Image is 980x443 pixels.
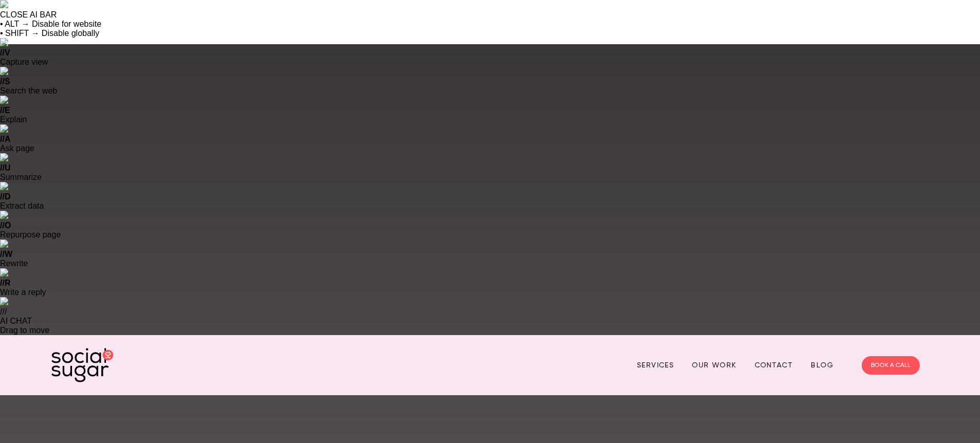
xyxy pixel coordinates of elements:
a: Our Work [692,357,736,373]
a: Contact [755,357,793,373]
img: SocialSugar [51,348,113,382]
a: Services [637,357,674,373]
a: BOOK A CALL [862,356,920,375]
a: Blog [811,357,833,373]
